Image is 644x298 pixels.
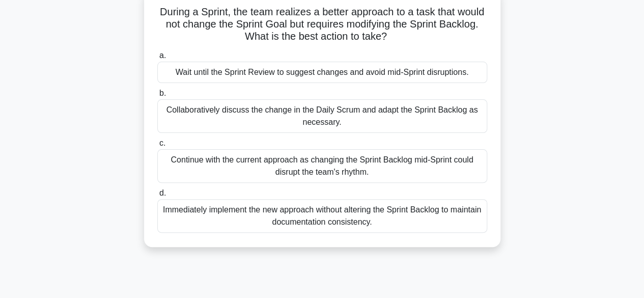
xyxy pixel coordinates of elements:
h5: During a Sprint, the team realizes a better approach to a task that would not change the Sprint G... [156,6,488,43]
span: c. [159,139,165,147]
div: Wait until the Sprint Review to suggest changes and avoid mid-Sprint disruptions. [157,62,487,83]
span: d. [159,188,166,197]
div: Continue with the current approach as changing the Sprint Backlog mid-Sprint could disrupt the te... [157,149,487,183]
span: b. [159,89,166,97]
span: a. [159,51,166,60]
div: Collaboratively discuss the change in the Daily Scrum and adapt the Sprint Backlog as necessary. [157,99,487,133]
div: Immediately implement the new approach without altering the Sprint Backlog to maintain documentat... [157,199,487,233]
